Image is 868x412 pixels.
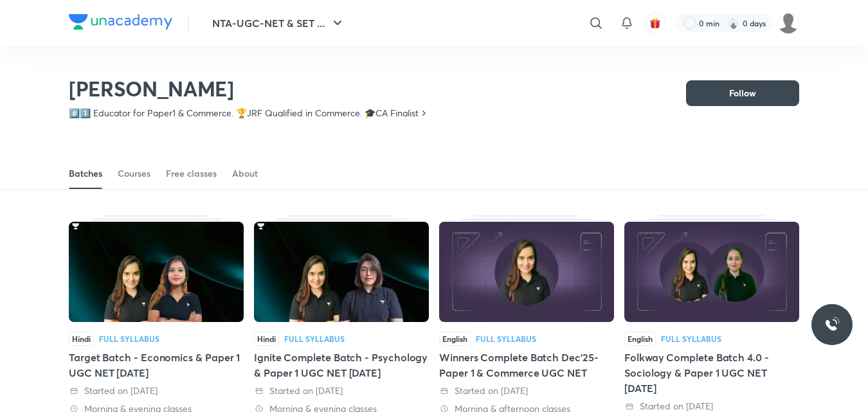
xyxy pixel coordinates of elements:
[439,384,614,397] div: Started on 14 Jun 2025
[824,317,840,332] img: ttu
[284,335,345,343] div: Full Syllabus
[254,350,429,381] div: Ignite Complete Batch - Psychology & Paper 1 UGC NET [DATE]
[69,222,244,322] img: Thumbnail
[624,332,656,346] span: English
[166,158,217,189] a: Free classes
[232,158,258,189] a: About
[439,350,614,381] div: Winners Complete Batch Dec'25- Paper 1 & Commerce UGC NET
[69,167,102,180] div: Batches
[69,350,244,381] div: Target Batch - Economics & Paper 1 UGC NET [DATE]
[439,222,614,322] img: Thumbnail
[476,335,536,343] div: Full Syllabus
[69,107,419,120] p: #️⃣1️⃣ Educator for Paper1 & Commerce. 🏆JRF Qualified in Commerce. 🎓CA Finalist
[69,14,172,30] img: Company Logo
[729,87,756,100] span: Follow
[624,350,799,396] div: Folkway Complete Batch 4.0 - Sociology & Paper 1 UGC NET [DATE]
[232,167,258,180] div: About
[69,158,102,189] a: Batches
[645,13,665,33] button: avatar
[166,167,217,180] div: Free classes
[204,10,353,36] button: NTA-UGC-NET & SET ...
[661,335,721,343] div: Full Syllabus
[69,384,244,397] div: Started on 31 Jul 2025
[69,76,429,102] h2: [PERSON_NAME]
[69,332,94,346] span: Hindi
[69,14,172,33] a: Company Logo
[118,167,150,180] div: Courses
[254,384,429,397] div: Started on 27 Jul 2025
[624,222,799,322] img: Thumbnail
[99,335,159,343] div: Full Syllabus
[439,332,471,346] span: English
[118,158,150,189] a: Courses
[727,17,740,30] img: streak
[686,80,799,106] button: Follow
[254,332,279,346] span: Hindi
[649,17,661,29] img: avatar
[777,12,799,34] img: renuka
[254,222,429,322] img: Thumbnail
